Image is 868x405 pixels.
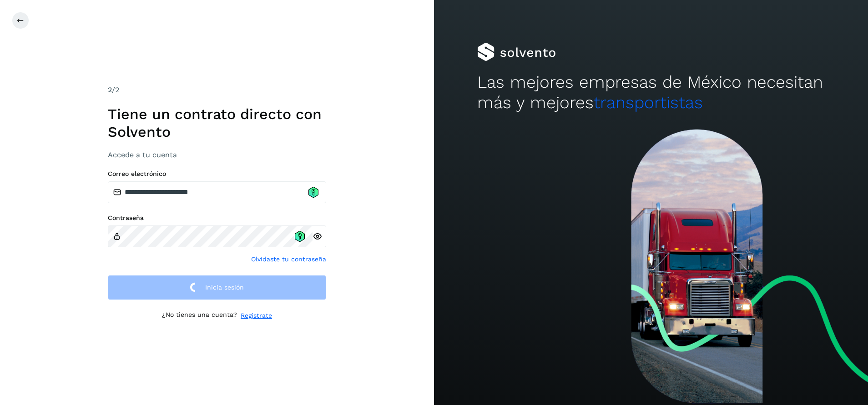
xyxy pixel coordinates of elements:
span: Inicia sesión [205,284,244,290]
h1: Tiene un contrato directo con Solvento [108,105,326,140]
a: Olvidaste tu contraseña [251,255,326,264]
span: 2 [108,85,112,94]
label: Contraseña [108,214,326,222]
button: Inicia sesión [108,275,326,300]
span: transportistas [594,93,703,112]
div: /2 [108,85,326,95]
h3: Accede a tu cuenta [108,150,326,159]
a: Regístrate [241,311,272,320]
h2: Las mejores empresas de México necesitan más y mejores [477,72,824,113]
label: Correo electrónico [108,170,326,178]
p: ¿No tienes una cuenta? [162,311,237,320]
